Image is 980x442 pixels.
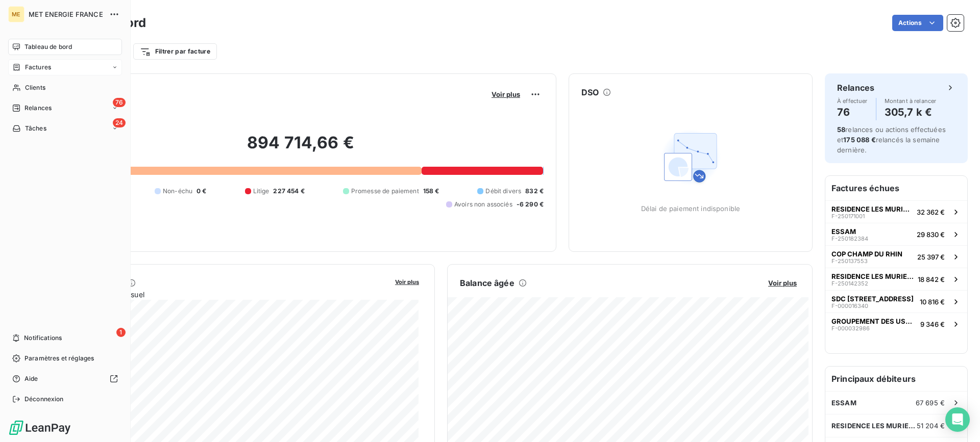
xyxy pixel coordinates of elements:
span: À effectuer [837,98,868,104]
span: ESSAM [831,399,856,407]
span: Délai de paiement indisponible [641,204,741,213]
span: MET ENERGIE FRANCE [29,10,103,18]
span: 1 [116,328,126,337]
div: Open Intercom Messenger [945,407,970,432]
span: RESIDENCE LES MURIERS [831,205,913,213]
span: 9 346 € [920,320,945,328]
button: Actions [892,15,943,31]
span: 18 842 € [918,275,945,283]
span: 58 [837,125,845,134]
span: Tâches [25,124,46,133]
span: Non-échu [163,187,192,196]
span: 0 € [197,187,206,196]
span: 832 € [525,187,544,196]
span: Voir plus [768,279,797,287]
h6: Factures échues [825,176,967,200]
span: F-000032986 [831,325,870,331]
span: Factures [25,63,51,72]
span: COP CHAMP DU RHIN [831,250,902,258]
div: ME [8,6,24,22]
span: 29 830 € [917,230,945,239]
h4: 76 [837,104,868,120]
span: F-250137553 [831,258,868,264]
span: RESIDENCE LES MURIERS [831,272,914,280]
span: F-250182384 [831,236,868,242]
button: RESIDENCE LES MURIERSF-25014235218 842 € [825,268,967,290]
span: Relances [24,103,52,113]
span: relances ou actions effectuées et relancés la semaine dernière. [837,125,946,154]
span: Chiffre d'affaires mensuel [58,289,388,300]
span: 227 454 € [273,187,304,196]
span: 32 362 € [917,208,945,216]
button: COP CHAMP DU RHINF-25013755325 397 € [825,245,967,268]
span: 51 204 € [917,422,945,430]
span: Montant à relancer [885,98,937,104]
span: Paramètres et réglages [24,354,94,363]
span: Déconnexion [24,395,64,404]
span: 24 [113,118,126,127]
button: GROUPEMENT DES USAGERS DE L'ABATTOIR D'F-0000329869 346 € [825,313,967,335]
h4: 305,7 k € [885,104,937,120]
span: F-250171001 [831,213,865,219]
span: Voir plus [492,90,520,98]
button: ESSAMF-25018238429 830 € [825,223,967,245]
button: Voir plus [488,90,523,99]
img: Logo LeanPay [8,420,71,436]
a: Aide [8,371,122,387]
span: Avoirs non associés [454,200,512,209]
h6: Relances [837,82,874,94]
h6: Principaux débiteurs [825,367,967,391]
span: F-250142352 [831,280,868,287]
span: 158 € [423,187,439,196]
span: Voir plus [395,278,419,285]
span: GROUPEMENT DES USAGERS DE L'ABATTOIR D' [831,317,916,325]
span: Litige [253,187,269,196]
span: 67 695 € [916,399,945,407]
h2: 894 714,66 € [58,133,544,163]
button: Filtrer par facture [133,43,217,60]
span: Promesse de paiement [351,187,419,196]
span: Notifications [24,333,62,343]
span: Clients [25,83,45,92]
button: Voir plus [392,277,422,286]
span: 76 [113,98,126,107]
span: ESSAM [831,227,856,236]
button: Voir plus [765,278,800,288]
span: Débit divers [485,187,521,196]
span: -6 290 € [517,200,544,209]
span: RESIDENCE LES MURIERS [831,422,917,430]
h6: DSO [581,86,599,98]
button: RESIDENCE LES MURIERSF-25017100132 362 € [825,200,967,223]
span: Aide [24,374,38,383]
span: 25 397 € [917,253,945,261]
span: 175 088 € [843,136,875,144]
img: Empty state [658,125,723,190]
span: SDC [STREET_ADDRESS] [831,295,914,303]
span: Tableau de bord [24,42,72,51]
h6: Balance âgée [460,277,514,289]
span: 10 816 € [920,298,945,306]
span: F-000016340 [831,303,868,309]
button: SDC [STREET_ADDRESS]F-00001634010 816 € [825,290,967,313]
